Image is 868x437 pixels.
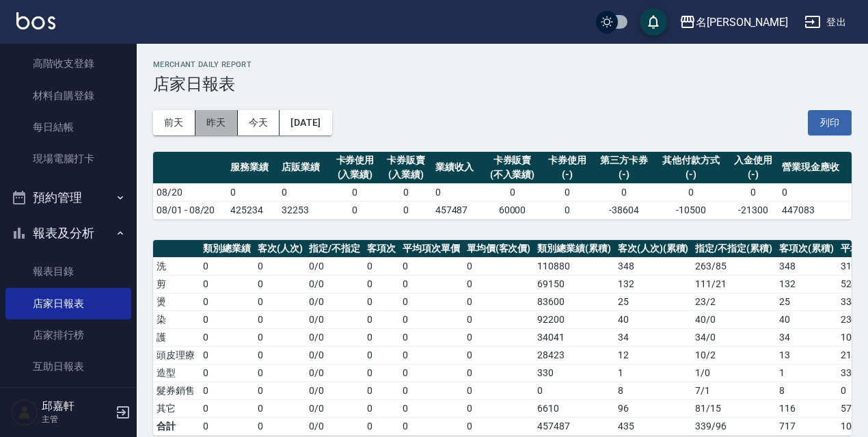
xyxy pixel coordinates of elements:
td: 0 [364,257,399,275]
a: 每日結帳 [5,111,131,143]
th: 單均價(客次價) [463,240,534,258]
button: 前天 [153,110,195,135]
th: 客項次 [364,240,399,258]
button: [DATE] [280,110,331,135]
td: 0 [200,417,254,435]
button: 報表及分析 [5,215,131,251]
th: 指定/不指定(累積) [692,240,776,258]
td: 457487 [534,417,614,435]
a: 高階收支登錄 [5,48,131,79]
th: 營業現金應收 [778,152,852,184]
td: 34 [776,328,837,346]
td: 1 / 0 [692,364,776,382]
td: 0 [254,417,306,435]
th: 類別總業績 [200,240,254,258]
td: 0 [399,293,463,310]
td: 0 [364,346,399,364]
td: 34 [614,328,692,346]
td: 0 [254,382,306,399]
td: 0 / 0 [306,310,364,328]
td: 28423 [534,346,614,364]
div: (入業績) [333,168,377,182]
p: 主管 [42,413,111,425]
td: 合計 [153,417,200,435]
td: 110880 [534,257,614,275]
td: -38604 [593,201,655,219]
td: 40 [776,310,837,328]
td: 0 [254,275,306,293]
td: 132 [614,275,692,293]
div: (-) [545,168,590,182]
h3: 店家日報表 [153,75,852,94]
td: 0 [200,275,254,293]
td: 髮券銷售 [153,382,200,399]
td: 8 [776,382,837,399]
td: 0 [463,364,534,382]
td: 0 / 0 [306,293,364,310]
td: 25 [614,293,692,310]
td: 0 [200,328,254,346]
div: 卡券使用 [545,153,590,168]
td: 其它 [153,399,200,417]
td: 0 [399,364,463,382]
td: 13 [776,346,837,364]
td: 0 [364,417,399,435]
button: 今天 [238,110,280,135]
th: 客項次(累積) [776,240,837,258]
td: 0 [463,417,534,435]
td: 0 / 0 [306,399,364,417]
td: 造型 [153,364,200,382]
td: 0 [399,310,463,328]
td: 0 [364,275,399,293]
td: 0 [463,293,534,310]
td: 0 [463,328,534,346]
td: 0 [399,399,463,417]
td: 0 [483,183,541,201]
a: 材料自購登錄 [5,80,131,111]
td: 0 [432,183,483,201]
td: 1 [614,364,692,382]
td: 0 [463,310,534,328]
td: 護 [153,328,200,346]
td: -10500 [655,201,728,219]
td: 0 [381,183,432,201]
td: 0 [655,183,728,201]
td: 0 [200,346,254,364]
div: (-) [658,168,724,182]
td: 0 [364,399,399,417]
div: (入業績) [384,168,429,182]
div: 其他付款方式 [658,153,724,168]
td: 0 / 0 [306,328,364,346]
td: 116 [776,399,837,417]
td: 0 / 0 [306,346,364,364]
th: 指定/不指定 [306,240,364,258]
td: 洗 [153,257,200,275]
div: 卡券販賣 [486,153,538,168]
td: 0 [200,293,254,310]
td: 0 [534,382,614,399]
td: 0 [254,399,306,417]
td: 40 [614,310,692,328]
button: 昨天 [195,110,238,135]
td: 348 [776,257,837,275]
td: -21300 [728,201,779,219]
td: 0 / 0 [306,382,364,399]
td: 0 [364,382,399,399]
div: 名[PERSON_NAME] [696,14,788,31]
td: 0 [278,183,329,201]
div: 入金使用 [731,153,776,168]
td: 0 [593,183,655,201]
a: 互助月報表 [5,382,131,414]
td: 111 / 21 [692,275,776,293]
td: 339/96 [692,417,776,435]
td: 348 [614,257,692,275]
img: Person [11,399,38,426]
td: 0 [254,364,306,382]
td: 0 [364,328,399,346]
td: 457487 [432,201,483,219]
td: 0 [254,257,306,275]
td: 0 [463,275,534,293]
td: 0 [399,328,463,346]
td: 8 [614,382,692,399]
td: 0 / 0 [306,364,364,382]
